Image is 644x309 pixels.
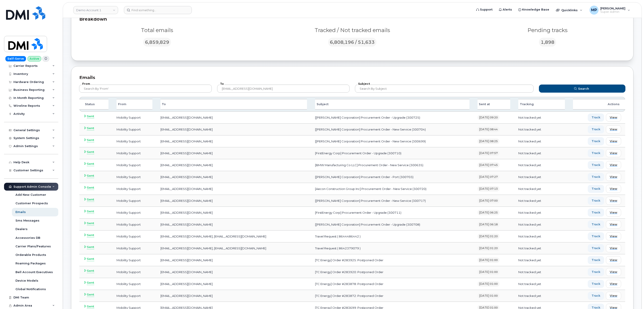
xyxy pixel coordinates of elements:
[478,269,499,275] div: [DATE] 01:00
[79,26,235,34] div: Total emails
[156,183,311,195] td: [EMAIL_ADDRESS][DOMAIN_NAME]
[588,220,604,228] button: Track
[112,183,156,195] td: Mobility Support
[606,256,621,264] button: View
[610,234,617,238] span: View
[87,304,94,309] span: Sent
[478,99,510,110] div: Sent at
[606,197,621,205] button: View
[592,198,600,203] span: Track
[606,161,621,169] a: View
[156,195,311,207] td: [EMAIL_ADDRESS][DOMAIN_NAME]
[87,150,94,154] span: Sent
[87,257,94,261] span: Sent
[112,242,156,254] td: Mobility Support
[79,99,108,110] div: Status
[478,127,499,132] div: [DATE] 08:44
[610,175,617,179] span: View
[592,151,600,155] span: Track
[112,195,156,207] td: Mobility Support
[610,151,617,155] span: View
[515,5,552,14] a: Knowledge Base
[606,149,621,157] button: View
[328,38,376,47] div: 6,808,196 / 51,633
[217,85,350,93] input: Search by 'to'
[606,292,621,300] button: View
[79,85,212,93] input: Search by 'from'
[588,161,604,169] button: Track
[606,280,621,288] button: View
[539,38,556,47] div: 1,898
[518,211,565,215] div: Not tracked yet
[606,113,621,122] button: View
[112,278,156,290] td: Mobility Support
[518,234,565,239] div: Not tracked yet
[592,246,600,250] span: Track
[87,114,94,119] span: Sent
[156,112,311,124] td: [EMAIL_ADDRESS][DOMAIN_NAME]
[588,244,604,252] button: Track
[156,219,311,231] td: [EMAIL_ADDRESS][DOMAIN_NAME]
[586,6,633,15] div: Michael Partack
[606,268,621,276] button: View
[518,163,565,167] div: Not tracked yet
[79,74,625,81] div: Emails
[592,234,600,238] span: Track
[87,162,94,166] span: Sent
[610,139,617,143] span: View
[518,151,565,155] div: Not tracked yet
[470,26,625,34] div: Pending tracks
[87,281,94,285] span: Sent
[588,125,604,133] button: Track
[588,185,604,193] button: Track
[591,7,597,13] span: MP
[518,222,565,227] div: Not tracked yet
[87,185,94,190] span: Sent
[610,187,617,191] span: View
[156,171,311,183] td: [EMAIL_ADDRESS][DOMAIN_NAME]
[610,127,617,131] span: View
[311,183,473,195] td: [Aecon Construction Group Inc] Procurement Order - New Service (300720)
[311,278,473,290] td: [TC Energy] Order #283878: Postponed Order
[600,10,625,14] span: Super Admin
[592,222,600,226] span: Track
[588,292,604,300] button: Track
[156,135,311,147] td: [EMAIL_ADDRESS][DOMAIN_NAME]
[156,278,311,290] td: [EMAIL_ADDRESS][DOMAIN_NAME]
[610,270,617,274] span: View
[592,163,600,167] span: Track
[478,186,499,191] div: [DATE] 07:13
[87,197,94,202] span: Sent
[240,26,465,34] div: Tracked / Not tracked emails
[478,257,499,263] div: [DATE] 01:00
[112,124,156,135] td: Mobility Support
[311,231,473,242] td: Travel Request ( 8644486442 )
[87,138,94,142] span: Sent
[610,282,617,286] span: View
[82,83,90,85] label: From
[117,99,152,110] div: From
[610,163,617,167] span: View
[588,137,604,145] button: Track
[156,254,311,266] td: [EMAIL_ADDRESS][DOMAIN_NAME]
[606,232,621,240] button: View
[478,281,499,287] div: [DATE] 01:00
[518,294,565,298] div: Not tracked yet
[478,174,499,180] div: [DATE] 07:27
[112,266,156,278] td: Mobility Support
[112,147,156,159] td: Mobility Support
[311,290,473,302] td: [TC Energy] Order #283872: Postponed Order
[606,220,621,228] button: View
[561,8,578,12] span: Quicklinks
[143,38,171,47] div: 6,859,829
[478,198,499,203] div: [DATE] 07:00
[311,254,473,266] td: [TC Energy] Order #283925: Postponed Order
[112,159,156,171] td: Mobility Support
[592,139,600,143] span: Track
[588,197,604,205] button: Track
